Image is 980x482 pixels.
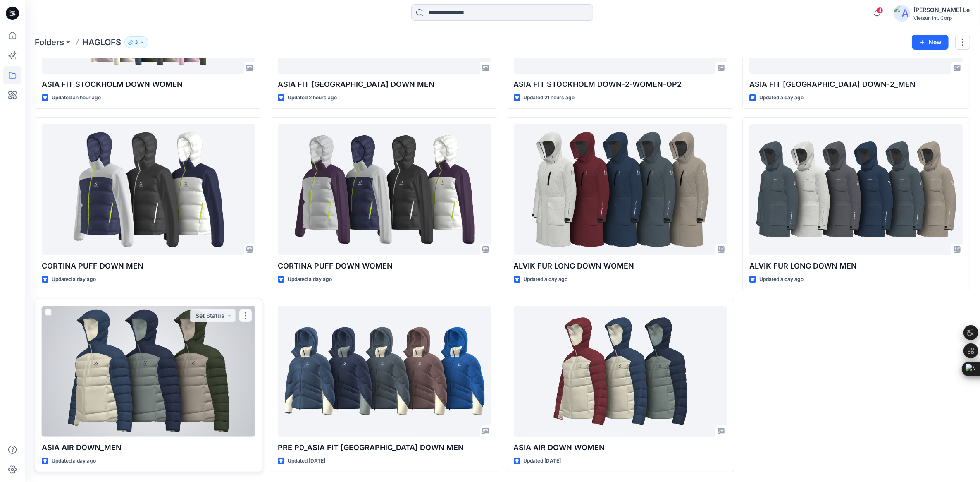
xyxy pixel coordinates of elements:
p: CORTINA PUFF DOWN WOMEN [278,260,491,272]
p: ALVIK FUR LONG DOWN WOMEN [514,260,727,272]
a: CORTINA PUFF DOWN MEN [42,124,255,255]
a: ASIA AIR DOWN WOMEN [514,306,727,437]
p: Updated a day ago [524,275,568,284]
p: HAGLOFS [82,36,121,48]
div: [PERSON_NAME] Le [913,5,970,15]
p: ASIA FIT STOCKHOLM DOWN WOMEN [42,79,255,90]
p: ASIA AIR DOWN_MEN [42,442,255,453]
p: Updated [DATE] [524,457,561,465]
button: New [912,35,949,50]
p: Updated a day ago [288,275,332,284]
p: Updated 2 hours ago [288,94,337,102]
p: 3 [135,38,138,47]
a: PRE P0_ASIA FIT STOCKHOLM DOWN MEN [278,306,491,437]
p: CORTINA PUFF DOWN MEN [42,260,255,272]
p: ASIA FIT [GEOGRAPHIC_DATA] DOWN-2_MEN [749,79,963,90]
a: ASIA AIR DOWN_MEN [42,306,255,437]
img: avatar [894,5,910,22]
p: Updated a day ago [759,94,804,102]
p: ALVIK FUR LONG DOWN MEN [749,260,963,272]
span: 4 [877,7,883,14]
p: Updated an hour ago [52,94,101,102]
p: Updated [DATE] [288,457,325,465]
a: ALVIK FUR LONG DOWN MEN [749,124,963,255]
p: ASIA AIR DOWN WOMEN [514,442,727,453]
button: 3 [124,36,148,48]
p: PRE P0_ASIA FIT [GEOGRAPHIC_DATA] DOWN MEN [278,442,491,453]
p: Updated a day ago [52,275,96,284]
p: Updated a day ago [759,275,804,284]
div: Vietsun Int. Corp [913,15,970,21]
p: Updated a day ago [52,457,96,465]
a: ALVIK FUR LONG DOWN WOMEN [514,124,727,255]
p: ASIA FIT [GEOGRAPHIC_DATA] DOWN MEN [278,79,491,90]
p: Updated 21 hours ago [524,94,575,102]
p: ASIA FIT STOCKHOLM DOWN-2-WOMEN-OP2 [514,79,727,90]
a: Folders [35,36,64,48]
a: CORTINA PUFF DOWN WOMEN [278,124,491,255]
